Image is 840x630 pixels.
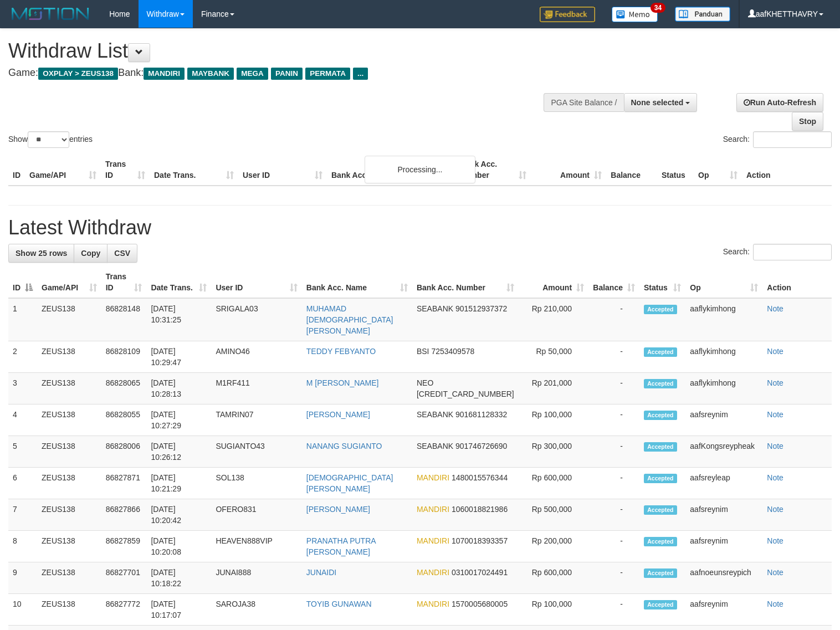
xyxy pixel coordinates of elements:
td: 4 [8,404,37,436]
span: Copy 1060018821986 to clipboard [452,505,508,514]
a: Copy [74,244,107,263]
span: MANDIRI [417,568,449,577]
label: Search: [723,244,832,260]
a: Note [767,505,783,514]
th: Game/API [25,154,101,186]
th: Amount [531,154,606,186]
td: [DATE] 10:26:12 [146,436,211,468]
td: SOL138 [211,468,301,499]
a: Note [767,473,783,482]
span: Copy [81,249,100,258]
th: Bank Acc. Number [455,154,531,186]
th: ID [8,154,25,186]
span: Show 25 rows [16,249,67,258]
td: 2 [8,341,37,373]
td: ZEUS138 [37,373,101,404]
td: Rp 100,000 [519,594,588,626]
h1: Latest Withdraw [8,217,832,239]
a: Note [767,347,783,356]
label: Show entries [8,131,93,148]
span: 34 [651,3,665,13]
td: aafKongsreypheak [685,436,762,468]
span: Copy 1480015576344 to clipboard [452,473,508,482]
td: 9 [8,562,37,594]
td: 10 [8,594,37,626]
span: Accepted [644,411,677,420]
span: Accepted [644,305,677,314]
td: HEAVEN888VIP [211,531,301,562]
td: - [588,373,639,404]
a: CSV [107,244,137,263]
span: SEABANK [417,304,453,313]
span: CSV [114,249,130,258]
span: Accepted [644,505,677,515]
a: TEDDY FEBYANTO [306,347,376,356]
a: Note [767,442,783,450]
span: Copy 7253409578 to clipboard [431,347,474,356]
td: 7 [8,499,37,531]
td: aafsreynim [685,404,762,436]
a: Note [767,410,783,419]
th: Balance [606,154,657,186]
td: - [588,499,639,531]
td: - [588,341,639,373]
th: Bank Acc. Name: activate to sort column ascending [302,267,412,298]
td: 86828055 [101,404,147,436]
div: PGA Site Balance / [544,93,623,112]
span: Copy 901681128332 to clipboard [455,410,507,419]
td: TAMRIN07 [211,404,301,436]
th: Action [762,267,832,298]
th: Status: activate to sort column ascending [639,267,685,298]
th: Game/API: activate to sort column ascending [37,267,101,298]
span: MANDIRI [144,68,185,80]
td: aafsreyleap [685,468,762,499]
td: 86828065 [101,373,147,404]
th: User ID: activate to sort column ascending [211,267,301,298]
td: [DATE] 10:28:13 [146,373,211,404]
td: ZEUS138 [37,341,101,373]
th: User ID [238,154,327,186]
td: SUGIANTO43 [211,436,301,468]
input: Search: [753,131,832,148]
div: Processing... [365,156,475,183]
td: 6 [8,468,37,499]
td: OFERO831 [211,499,301,531]
a: [PERSON_NAME] [306,505,370,514]
th: Trans ID [101,154,150,186]
td: ZEUS138 [37,531,101,562]
td: 86827859 [101,531,147,562]
td: Rp 201,000 [519,373,588,404]
label: Search: [723,131,832,148]
a: [PERSON_NAME] [306,410,370,419]
td: SAROJA38 [211,594,301,626]
td: ZEUS138 [37,594,101,626]
th: Amount: activate to sort column ascending [519,267,588,298]
img: Feedback.jpg [540,7,595,22]
th: Action [742,154,832,186]
td: 86828148 [101,298,147,341]
a: Run Auto-Refresh [736,93,823,112]
td: - [588,468,639,499]
span: MANDIRI [417,600,449,608]
td: aaflykimhong [685,373,762,404]
span: Copy 1570005680005 to clipboard [452,600,508,608]
th: ID: activate to sort column descending [8,267,37,298]
td: - [588,404,639,436]
a: [DEMOGRAPHIC_DATA][PERSON_NAME] [306,473,393,493]
a: M [PERSON_NAME] [306,378,379,387]
span: Accepted [644,568,677,578]
td: Rp 100,000 [519,404,588,436]
th: Trans ID: activate to sort column ascending [101,267,147,298]
span: PERMATA [305,68,350,80]
td: [DATE] 10:20:42 [146,499,211,531]
a: NANANG SUGIANTO [306,442,382,450]
td: 86828109 [101,341,147,373]
a: PRANATHA PUTRA [PERSON_NAME] [306,536,376,556]
button: None selected [624,93,698,112]
td: aaflykimhong [685,298,762,341]
td: Rp 200,000 [519,531,588,562]
a: Stop [792,112,823,131]
td: ZEUS138 [37,436,101,468]
a: Note [767,304,783,313]
a: Show 25 rows [8,244,74,263]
